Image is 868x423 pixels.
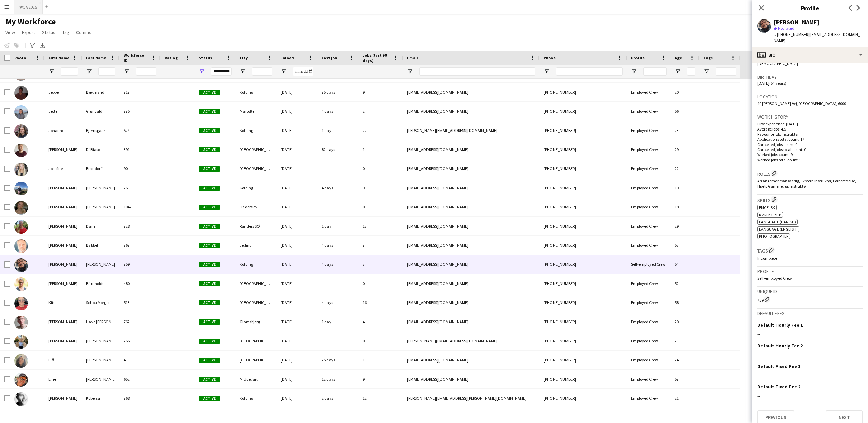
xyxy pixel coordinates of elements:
[14,0,43,14] button: WOA 2025
[48,55,69,60] span: First Name
[120,83,160,101] div: 717
[318,140,359,159] div: 82 days
[671,159,699,178] div: 22
[627,178,671,197] div: Employed Crew
[774,19,820,25] div: [PERSON_NAME]
[403,178,540,197] div: [EMAIL_ADDRESS][DOMAIN_NAME]
[124,68,130,74] button: Open Filter Menu
[82,274,120,293] div: Bärnholdt
[120,331,160,350] div: 766
[757,74,863,80] h3: Birthday
[240,68,246,74] button: Open Filter Menu
[120,140,160,159] div: 391
[403,312,540,331] div: [EMAIL_ADDRESS][DOMAIN_NAME]
[403,370,540,388] div: [EMAIL_ADDRESS][DOMAIN_NAME]
[236,293,277,312] div: [GEOGRAPHIC_DATA]
[403,83,540,101] div: [EMAIL_ADDRESS][DOMAIN_NAME]
[671,121,699,140] div: 23
[199,90,220,95] span: Active
[236,274,277,293] div: [GEOGRAPHIC_DATA]
[703,68,710,74] button: Open Filter Menu
[236,255,277,274] div: Kolding
[318,370,359,388] div: 12 days
[671,178,699,197] div: 19
[277,255,318,274] div: [DATE]
[48,68,55,74] button: Open Filter Menu
[120,159,160,178] div: 90
[716,67,736,76] input: Tags Filter Input
[403,121,540,140] div: [PERSON_NAME][EMAIL_ADDRESS][DOMAIN_NAME]
[671,312,699,331] div: 20
[757,121,863,126] p: First experience: [DATE]
[44,331,82,350] div: [PERSON_NAME]
[14,239,28,253] img: Kim Babbel
[359,351,403,369] div: 1
[120,351,160,369] div: 433
[236,351,277,369] div: [GEOGRAPHIC_DATA]
[540,83,627,101] div: [PHONE_NUMBER]
[363,53,391,63] span: Jobs (last 90 days)
[14,316,28,329] img: Lasse Have Clausen Pedersen
[540,178,627,197] div: [PHONE_NUMBER]
[403,140,540,159] div: [EMAIL_ADDRESS][DOMAIN_NAME]
[627,389,671,408] div: Employed Crew
[540,312,627,331] div: [PHONE_NUMBER]
[14,105,28,119] img: Jette Grønvald
[236,102,277,121] div: Martofte
[627,217,671,235] div: Employed Crew
[627,331,671,350] div: Employed Crew
[236,83,277,101] div: Kolding
[403,331,540,350] div: [PERSON_NAME][EMAIL_ADDRESS][DOMAIN_NAME]
[199,205,220,210] span: Active
[44,255,82,274] div: [PERSON_NAME]
[359,370,403,388] div: 9
[403,102,540,121] div: [EMAIL_ADDRESS][DOMAIN_NAME]
[277,217,318,235] div: [DATE]
[44,178,82,197] div: [PERSON_NAME]
[82,351,120,369] div: [PERSON_NAME] [PERSON_NAME]
[86,68,92,74] button: Open Filter Menu
[82,197,120,216] div: [PERSON_NAME]
[759,219,796,224] span: Language (Danish)
[120,255,160,274] div: 759
[359,255,403,274] div: 3
[82,331,120,350] div: [PERSON_NAME] [PERSON_NAME]
[82,83,120,101] div: Bækmand
[240,55,248,60] span: City
[82,140,120,159] div: Di Biaso
[757,126,863,132] p: Average jobs: 4.5
[419,67,535,76] input: Email Filter Input
[277,274,318,293] div: [DATE]
[627,312,671,331] div: Employed Crew
[671,331,699,350] div: 23
[44,83,82,101] div: Jeppe
[277,351,318,369] div: [DATE]
[82,236,120,255] div: Babbel
[627,274,671,293] div: Employed Crew
[44,293,82,312] div: Kitt
[277,197,318,216] div: [DATE]
[757,147,863,152] p: Cancelled jobs total count: 0
[540,197,627,216] div: [PHONE_NUMBER]
[359,389,403,408] div: 12
[540,140,627,159] div: [PHONE_NUMBER]
[5,29,15,36] span: View
[318,255,359,274] div: 4 days
[277,370,318,388] div: [DATE]
[277,121,318,140] div: [DATE]
[199,109,220,114] span: Active
[14,354,28,368] img: Liff Solan Thomsen
[403,293,540,312] div: [EMAIL_ADDRESS][DOMAIN_NAME]
[759,227,798,232] span: Language (English)
[757,196,863,203] h3: Skills
[318,351,359,369] div: 75 days
[759,205,775,210] span: Engelsk
[671,217,699,235] div: 29
[671,102,699,121] div: 56
[44,140,82,159] div: [PERSON_NAME]
[120,217,160,235] div: 728
[14,392,28,406] img: Lucas Kobeissi
[403,389,540,408] div: [PERSON_NAME][EMAIL_ADDRESS][PERSON_NAME][DOMAIN_NAME]
[14,258,28,272] img: Kim Aagaard Holm
[236,178,277,197] div: Kolding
